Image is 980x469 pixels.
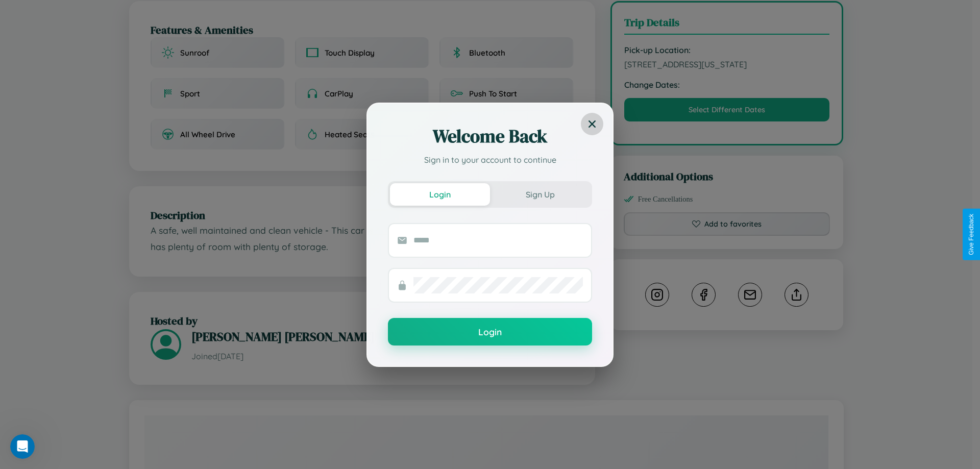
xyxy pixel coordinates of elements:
button: Login [388,318,592,345]
button: Login [390,183,490,206]
button: Sign Up [490,183,590,206]
h2: Welcome Back [388,124,592,149]
iframe: Intercom live chat [10,434,35,459]
p: Sign in to your account to continue [388,154,592,166]
div: Give Feedback [968,214,975,255]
